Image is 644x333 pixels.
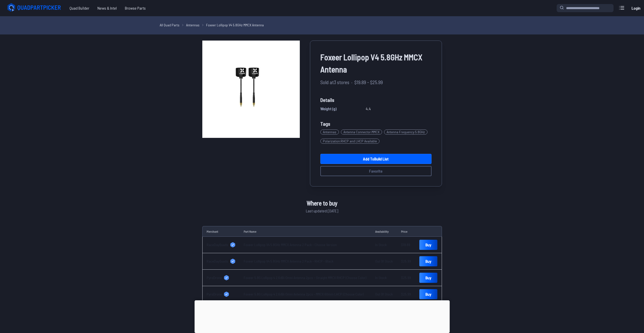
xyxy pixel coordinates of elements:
img: image [202,41,300,138]
a: PyroDrone [207,275,236,280]
td: Out Of Stock [371,286,397,303]
td: In Stock [371,270,397,286]
span: Where to buy [307,199,337,208]
a: Buy [419,240,437,250]
span: Antenna Frequency : 5.8GHz [384,129,427,135]
a: Polarization:RHCP and LHCP Available [320,137,382,146]
a: Buy [419,273,437,283]
a: Foxeer 5.8G Lollipop 4 2.6dBi Omni Antenna 2pcs - MMCX 60mm LHCP (Choose Color) [244,292,364,296]
span: 4.4 [366,106,371,112]
span: Antennas [320,129,339,135]
a: Foxeer Lollipop V4 5.8GHz MMCX Antenna 2 Pack - Choose Version [244,243,337,247]
td: $25.99 [397,270,415,286]
td: Price [397,226,415,237]
a: Foxeer 5.8G Lollipop 4 2.6dBi Omni Antenna 2pcs - Straight MMCX RHCP (Choose Color) [244,275,366,280]
span: Last updated: [DATE] [306,208,338,214]
td: $25.99 [397,253,415,270]
a: Antennas [320,127,341,137]
span: Sold at 3 stores [320,78,349,86]
td: Merchant [202,226,240,237]
span: PyroDrone [207,275,222,280]
a: RaceDayQuads [207,259,236,264]
a: All Quad Parts [160,22,179,28]
td: $25.99 [397,286,415,303]
span: Tags [320,121,330,127]
span: · [351,78,352,86]
a: Antenna Connector:MMCX [341,127,384,137]
iframe: Advertisement [194,300,450,332]
td: In Stock [371,237,397,253]
span: Details [320,96,432,104]
a: Antennas [186,22,200,28]
a: Quad Builder [65,3,93,13]
td: Availability [371,226,397,237]
a: Add toBuild List [320,154,432,164]
span: Antenna Connector : MMCX [341,129,382,135]
span: $19.89 - $25.99 [354,78,383,86]
a: Buy [419,256,437,266]
a: Foxeer Lollipop V4 5.8GHz MMCX Antenna 2 Pack - RHCP - Black [244,259,333,263]
td: $19.89 [397,237,415,253]
td: Part Name [240,226,371,237]
a: RaceDayQuads [207,242,236,247]
span: RaceDayQuads [207,259,228,264]
a: PyroDrone [207,292,236,297]
a: Foxeer Lollipop V4 5.8GHz MMCX Antenna [206,22,264,28]
td: Out Of Stock [371,253,397,270]
a: Buy [419,289,437,299]
a: Antenna Frequency:5.8GHz [384,127,430,137]
span: Foxeer Lollipop V4 5.8GHz MMCX Antenna [320,51,432,75]
button: Favorite [320,166,432,176]
a: Login [630,3,642,13]
span: RaceDayQuads [207,242,228,247]
a: Browse Parts [121,3,150,13]
a: News & Intel [93,3,121,13]
span: PyroDrone [207,292,222,297]
span: Weight (g) [320,106,337,112]
span: Polarization : RHCP and LHCP Available [320,139,379,144]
